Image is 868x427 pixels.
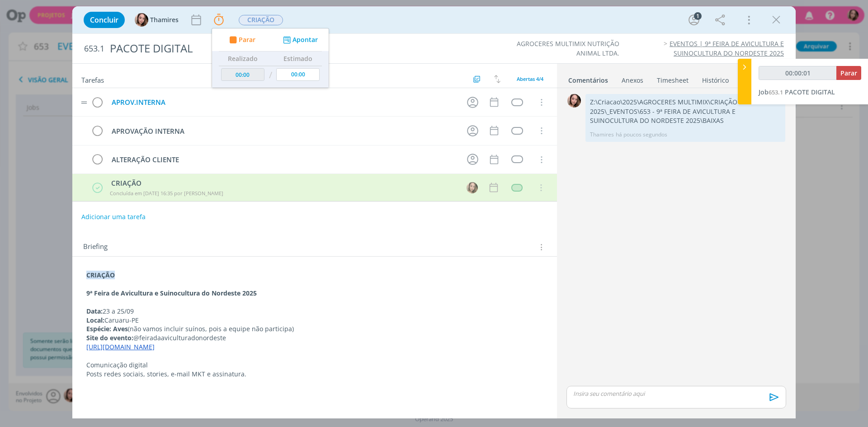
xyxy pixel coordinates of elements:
a: Job653.1PACOTE DIGITAL [759,88,835,96]
span: Abertas 4/4 [517,75,543,82]
button: 1 [687,13,701,27]
img: T [567,94,581,108]
span: Tarefas [81,74,104,84]
th: Realizado [219,52,267,66]
div: Anexos [622,76,643,85]
td: / [267,66,274,84]
p: Z:\Criacao\2025\AGROCERES MULTIMIX\CRIAÇÃO 2025\_EVENTOS\653 - 9ª FEIRA DE AVICULTURA E SUINOCULT... [590,98,781,125]
strong: 9ª Feira de Avicultura e Suinocultura do Nordeste 2025 [86,289,257,297]
a: [URL][DOMAIN_NAME] [86,343,155,351]
div: 1 [694,12,702,20]
a: EVENTOS | 9ª FEIRA DE AVICULTURA E SUINOCULTURA DO NORDESTE 2025 [670,39,784,57]
div: dialog [72,6,796,418]
button: Parar [226,35,255,45]
span: PACOTE DIGITAL [785,88,835,96]
p: @feiradaaviculturadonordeste [86,333,543,343]
div: APROVAÇÃO INTERNA [108,126,458,137]
div: PACOTE DIGITAL [106,38,489,60]
button: Apontar [281,35,318,45]
a: Comentários [568,72,609,85]
button: CRIAÇÃO [238,14,283,26]
p: Posts redes sociais, stories, e-mail MKT e assinatura. [86,370,543,379]
span: 653.1 [769,88,783,96]
div: CRIAÇÃO [108,178,458,188]
button: Concluir [84,12,125,28]
a: Histórico [702,72,729,85]
p: Comunicação digital [86,361,543,370]
span: Thamires [150,17,179,23]
th: Estimado [274,52,322,66]
button: Adicionar uma tarefa [81,209,146,225]
img: T [135,13,148,27]
p: (não vamos incluir suínos, pois a equipe não participa) [86,324,543,333]
div: APROV.INTERNA [108,97,458,108]
strong: Espécie: Aves [86,324,128,333]
span: há poucos segundos [616,131,667,139]
span: Parar [239,37,255,43]
strong: Data: [86,307,103,315]
span: Concluída em [DATE] 16:35 por [PERSON_NAME] [110,190,223,197]
p: Caruaru-PE [86,316,543,325]
a: AGROCERES MULTIMIX NUTRIÇÃO ANIMAL LTDA. [517,39,619,57]
p: Thamires [590,131,614,139]
img: drag-icon.svg [81,101,87,104]
strong: CRIAÇÃO [86,271,115,279]
img: arrow-down-up.svg [494,75,500,83]
span: Parar [840,69,857,77]
span: 653.1 [84,44,104,54]
button: Parar [836,66,861,80]
strong: Local: [86,316,104,324]
a: Timesheet [656,72,689,85]
strong: Site do evento: [86,333,133,342]
span: CRIAÇÃO [239,15,283,25]
span: Concluir [90,16,118,23]
div: ALTERAÇÃO CLIENTE [108,154,458,165]
button: TThamires [135,13,179,27]
span: Briefing [83,241,108,253]
p: 23 a 25/09 [86,307,543,316]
